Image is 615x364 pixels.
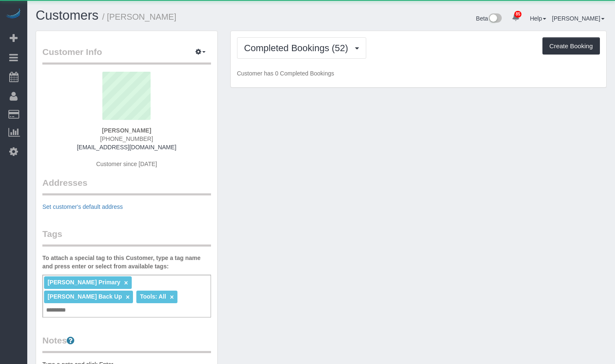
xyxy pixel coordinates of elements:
[237,69,600,78] p: Customer has 0 Completed Bookings
[514,11,521,18] span: 85
[42,254,211,270] label: To attach a special tag to this Customer, type a tag name and press enter or select from availabl...
[126,294,130,301] a: ×
[42,203,123,210] a: Set customer's default address
[244,43,352,53] span: Completed Bookings (52)
[124,279,128,286] a: ×
[77,144,176,151] a: [EMAIL_ADDRESS][DOMAIN_NAME]
[42,334,211,353] legend: Notes
[47,293,122,300] span: [PERSON_NAME] Back Up
[530,15,546,22] a: Help
[5,8,22,20] img: Automaid Logo
[237,37,366,59] button: Completed Bookings (52)
[508,8,524,27] a: 85
[102,127,151,134] strong: [PERSON_NAME]
[102,12,177,21] small: / [PERSON_NAME]
[96,161,157,167] span: Customer since [DATE]
[140,293,166,300] span: Tools: All
[47,279,120,286] span: [PERSON_NAME] Primary
[36,8,99,23] a: Customers
[542,37,600,55] button: Create Booking
[42,46,211,65] legend: Customer Info
[488,13,502,24] img: New interface
[476,15,502,22] a: Beta
[552,15,605,22] a: [PERSON_NAME]
[170,294,174,301] a: ×
[42,228,211,247] legend: Tags
[100,135,153,142] span: [PHONE_NUMBER]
